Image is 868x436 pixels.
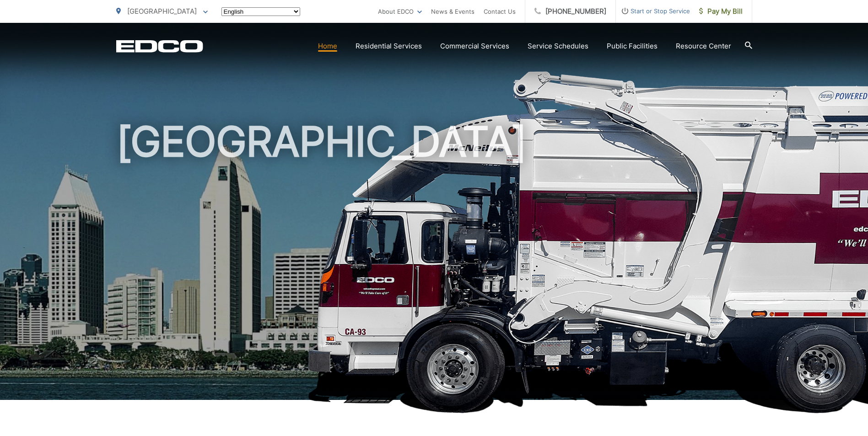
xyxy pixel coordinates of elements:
[116,40,203,53] a: EDCD logo. Return to the homepage.
[221,7,300,16] select: Select a language
[378,6,422,17] a: About EDCO
[484,6,516,17] a: Contact Us
[607,41,658,52] a: Public Facilities
[356,41,422,52] a: Residential Services
[116,119,752,408] h1: [GEOGRAPHIC_DATA]
[676,41,731,52] a: Resource Center
[699,6,743,17] span: Pay My Bill
[440,41,509,52] a: Commercial Services
[318,41,337,52] a: Home
[528,41,588,52] a: Service Schedules
[431,6,474,17] a: News & Events
[127,7,197,16] span: [GEOGRAPHIC_DATA]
